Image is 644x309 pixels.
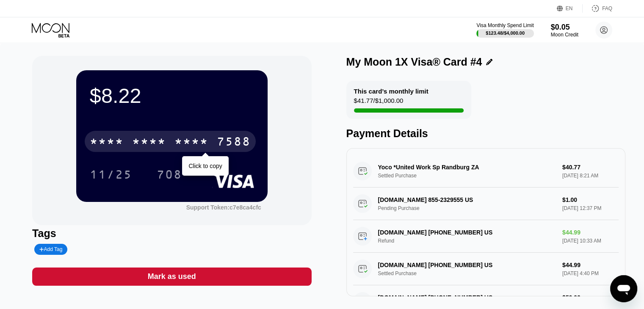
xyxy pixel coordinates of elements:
[551,23,578,38] div: $0.05Moon Credit
[551,32,578,38] div: Moon Credit
[32,227,311,240] div: Tags
[217,136,251,149] div: 7588
[34,244,67,255] div: Add Tag
[476,22,533,28] div: Visa Monthly Spend Limit
[90,84,254,108] div: $8.22
[83,164,138,185] div: 11/25
[610,275,637,302] iframe: Button to launch messaging window
[354,88,428,95] div: This card’s monthly limit
[148,272,196,281] div: Mark as used
[157,169,182,182] div: 708
[486,30,525,36] div: $123.48 / $4,000.00
[602,6,612,11] div: FAQ
[346,127,625,140] div: Payment Details
[557,4,583,13] div: EN
[476,22,533,38] div: Visa Monthly Spend Limit$123.48/$4,000.00
[354,97,404,108] div: $41.77 / $1,000.00
[186,204,261,211] div: Support Token: c7e8ca4cfc
[150,164,188,185] div: 708
[90,169,132,182] div: 11/25
[39,246,62,252] div: Add Tag
[346,56,482,68] div: My Moon 1X Visa® Card #4
[32,268,311,286] div: Mark as used
[186,204,261,211] div: Support Token:c7e8ca4cfc
[188,163,222,169] div: Click to copy
[583,4,612,13] div: FAQ
[551,23,578,32] div: $0.05
[566,6,573,11] div: EN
